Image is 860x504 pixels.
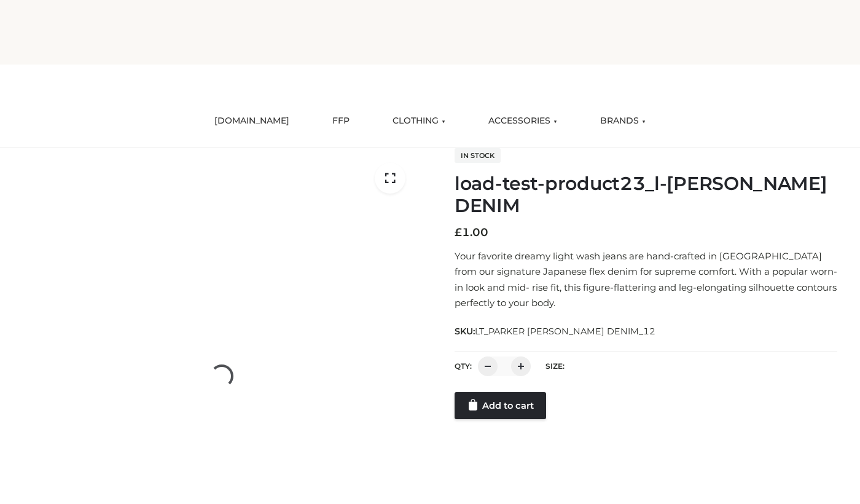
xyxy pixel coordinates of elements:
[455,226,488,239] bdi: 1.00
[455,226,462,239] span: £
[323,108,359,135] a: FFP
[383,108,455,135] a: CLOTHING
[455,324,657,339] span: SKU:
[455,248,837,311] p: Your favorite dreamy light wash jeans are hand-crafted in [GEOGRAPHIC_DATA] from our signature Ja...
[591,108,655,135] a: BRANDS
[545,361,565,371] label: Size:
[455,392,546,419] a: Add to cart
[455,173,837,217] h1: load-test-product23_l-[PERSON_NAME] DENIM
[455,148,501,163] span: In stock
[475,326,655,337] span: LT_PARKER [PERSON_NAME] DENIM_12
[479,108,566,135] a: ACCESSORIES
[455,361,472,371] label: QTY:
[205,108,299,135] a: [DOMAIN_NAME]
